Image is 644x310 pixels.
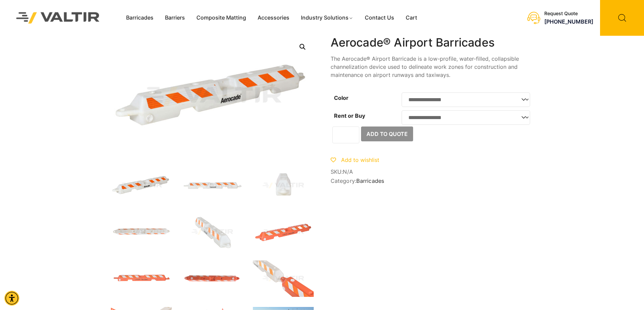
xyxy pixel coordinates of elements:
img: Two interlocking traffic barriers, one white with orange stripes and one orange with white stripe... [253,260,314,297]
img: text, letter [111,214,172,250]
span: N/A [343,168,353,175]
a: Accessories [252,13,295,23]
img: An orange traffic barrier with white reflective stripes, designed for road safety and visibility. [182,260,243,297]
label: Color [334,94,349,101]
a: Add to wishlist [331,157,379,163]
a: Industry Solutions [295,13,359,23]
img: Aerocade_Nat_3Q-1.jpg [111,167,172,204]
p: The Aerocade® Airport Barricade is a low-profile, water-filled, collapsible channelization device... [331,55,533,79]
a: Barriers [159,13,191,23]
img: A white plastic container with a spout, featuring horizontal red stripes on the side. [253,167,314,204]
a: Contact Us [359,13,400,23]
h1: Aerocade® Airport Barricades [331,36,533,50]
span: SKU: [331,169,533,175]
div: Accessibility Menu [4,291,19,306]
img: An orange traffic barrier with reflective white stripes, designed for safety and visibility. [253,214,314,250]
a: Barricades [120,13,159,23]
img: A white safety barrier with orange reflective stripes and the brand name "Aerocade" printed on it. [182,167,243,204]
img: Valtir Rentals [7,3,109,32]
a: Barricades [356,177,384,184]
img: A white traffic barrier with orange and white reflective stripes, designed for road safety and de... [182,214,243,250]
div: Request Quote [544,11,593,17]
label: Rent or Buy [334,112,365,119]
img: An orange traffic barrier with reflective white stripes, labeled "Aerocade," designed for safety ... [111,260,172,297]
input: Product quantity [332,126,359,143]
a: Cart [400,13,423,23]
span: Add to wishlist [341,157,379,163]
a: Composite Matting [191,13,252,23]
button: Add to Quote [361,126,413,141]
a: Open this option [296,41,309,53]
a: call (888) 496-3625 [544,18,593,25]
span: Category: [331,178,533,184]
